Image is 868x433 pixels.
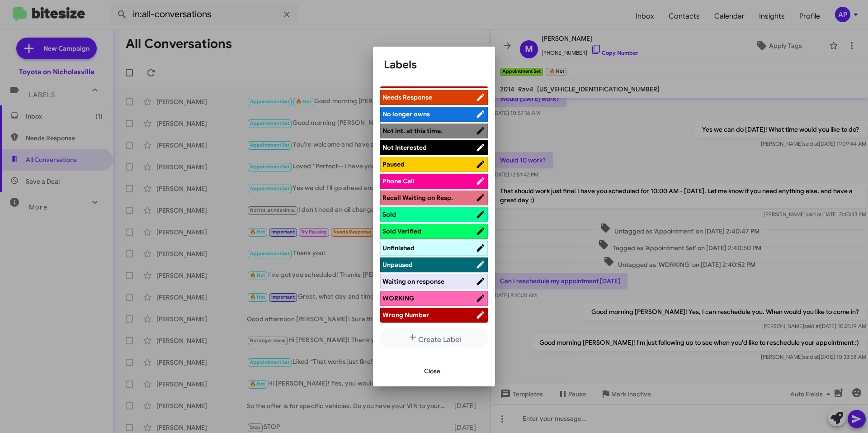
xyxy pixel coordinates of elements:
[382,277,444,285] span: Waiting on response
[382,93,432,101] span: Needs Response
[382,127,443,135] span: Not int. at this time.
[382,110,430,118] span: No longer owns
[382,194,453,202] span: Recall Waiting on Resp.
[382,244,415,252] span: Unfinished
[382,177,415,185] span: Phone Call
[382,294,414,302] span: WORKING
[382,143,427,152] span: Not Interested
[382,261,413,269] span: Unpaused
[424,363,440,379] span: Close
[384,57,484,72] h1: Labels
[380,328,488,348] button: Create Label
[382,210,396,219] span: Sold
[382,160,405,168] span: Paused
[417,363,448,379] button: Close
[382,311,429,319] span: Wrong Number
[382,227,421,235] span: Sold Verified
